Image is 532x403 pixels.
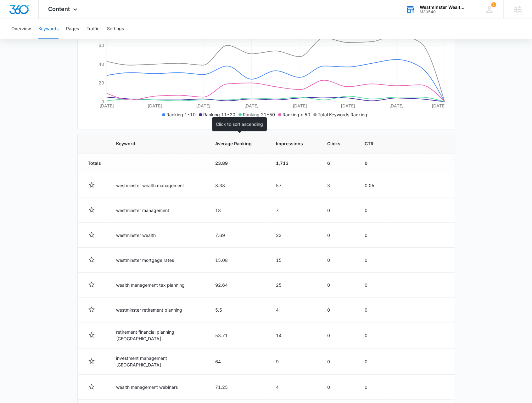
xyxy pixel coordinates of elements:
[320,198,357,223] td: 0
[109,322,208,348] td: retirement financial planning [GEOGRAPHIC_DATA]
[243,112,275,117] span: Ranking 21-50
[109,297,208,322] td: westminster retirement planning
[389,103,403,108] tspan: [DATE]
[268,375,320,400] td: 4
[268,322,320,348] td: 14
[109,348,208,375] td: investment management [GEOGRAPHIC_DATA]
[341,103,355,108] tspan: [DATE]
[116,140,191,147] span: Keyword
[420,5,466,10] div: account name
[320,348,357,375] td: 0
[98,43,104,48] tspan: 60
[11,19,31,39] button: Overview
[357,297,390,322] td: 0
[212,117,267,131] div: Click to sort ascending
[109,375,208,400] td: wealth management webinars
[208,223,268,248] td: 7.69
[208,198,268,223] td: 18
[268,273,320,297] td: 25
[268,223,320,248] td: 23
[268,348,320,375] td: 9
[491,2,496,7] span: 1
[327,140,340,147] span: Clicks
[268,297,320,322] td: 4
[320,297,357,322] td: 0
[268,153,320,173] td: 1,713
[283,112,310,117] span: Ranking > 50
[109,198,208,223] td: westminster management
[109,273,208,297] td: wealth management tax planning
[357,348,390,375] td: 0
[48,6,70,12] span: Content
[203,112,235,117] span: Ranking 11-20
[87,19,99,39] button: Traffic
[208,348,268,375] td: 64
[431,103,446,108] tspan: [DATE]
[196,103,210,108] tspan: [DATE]
[109,173,208,198] td: westminster wealth management
[292,103,307,108] tspan: [DATE]
[109,223,208,248] td: westminster wealth
[208,322,268,348] td: 53.71
[101,99,104,104] tspan: 0
[268,248,320,273] td: 15
[166,112,196,117] span: Ranking 1-10
[357,198,390,223] td: 0
[365,140,373,147] span: CTR
[357,153,390,173] td: 0
[320,173,357,198] td: 3
[208,273,268,297] td: 92.64
[318,112,367,117] span: Total Keywords Ranking
[276,140,303,147] span: Impressions
[98,61,104,66] tspan: 40
[320,273,357,297] td: 0
[268,198,320,223] td: 7
[320,223,357,248] td: 0
[420,10,466,14] div: account id
[268,173,320,198] td: 57
[208,153,268,173] td: 23.89
[320,375,357,400] td: 0
[208,297,268,322] td: 5.5
[208,375,268,400] td: 71.25
[78,153,109,173] td: Totals
[107,19,124,39] button: Settings
[98,80,104,85] tspan: 20
[320,248,357,273] td: 0
[357,375,390,400] td: 0
[66,19,79,39] button: Pages
[320,322,357,348] td: 0
[208,173,268,198] td: 8.38
[357,223,390,248] td: 0
[38,19,59,39] button: Keywords
[215,140,252,147] span: Average Ranking
[357,173,390,198] td: 0.05
[208,248,268,273] td: 15.08
[109,248,208,273] td: westminster mortgage rates
[320,153,357,173] td: 6
[357,322,390,348] td: 0
[357,248,390,273] td: 0
[491,2,496,7] div: notifications count
[357,273,390,297] td: 0
[99,103,114,108] tspan: [DATE]
[148,103,162,108] tspan: [DATE]
[244,103,259,108] tspan: [DATE]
